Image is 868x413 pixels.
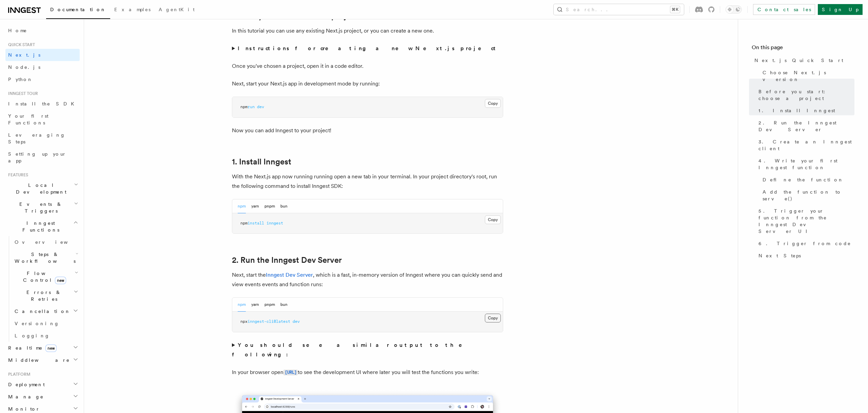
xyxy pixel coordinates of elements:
[5,357,70,363] span: Middleware
[758,107,835,114] span: 1. Install Inngest
[756,85,854,104] a: Before you start: choose a project
[818,4,863,15] a: Sign Up
[114,7,151,12] span: Examples
[8,77,33,82] span: Python
[5,393,44,400] span: Manage
[232,342,472,358] strong: You should see a similar output to the following:
[240,221,248,225] span: npm
[8,52,40,58] span: Next.js
[753,4,815,15] a: Contact sales
[8,113,48,125] span: Your first Functions
[232,61,503,71] p: Once you've chosen a project, open it in a code editor.
[756,250,854,262] a: Next Steps
[5,378,80,391] button: Deployment
[15,239,84,245] span: Overview
[8,27,27,34] span: Home
[5,391,80,403] button: Manage
[12,267,80,286] button: Flow Controlnew
[726,5,742,14] button: Toggle dark mode
[554,4,684,15] button: Search...⌘K
[238,298,246,312] button: npm
[283,370,298,375] code: [URL]
[763,189,854,202] span: Add the function to serve()
[159,7,195,12] span: AgentKit
[5,381,45,388] span: Deployment
[752,54,854,66] a: Next.js Quick Start
[12,305,80,317] button: Cancellation
[5,372,31,377] span: Platform
[240,104,248,109] span: npm
[248,104,255,109] span: run
[46,2,110,19] a: Documentation
[12,289,74,302] span: Errors & Retries
[756,117,854,136] a: 2. Run the Inngest Dev Server
[110,2,155,18] a: Examples
[15,321,59,326] span: Versioning
[763,69,854,83] span: Choose Next.js version
[251,199,259,213] button: yarn
[232,126,503,135] p: Now you can add Inngest to your project!
[257,104,264,109] span: dev
[5,406,40,412] span: Monitor
[5,217,80,236] button: Inngest Functions
[12,236,80,248] a: Overview
[754,57,843,64] span: Next.js Quick Start
[758,88,854,102] span: Before you start: choose a project
[8,151,66,163] span: Setting up your app
[5,73,80,85] a: Python
[5,179,80,198] button: Local Development
[12,286,80,305] button: Errors & Retries
[8,101,78,106] span: Install the SDK
[758,208,854,235] span: 5. Trigger your function from the Inngest Dev Server UI
[5,201,74,214] span: Events & Triggers
[232,157,291,166] a: 1. Install Inngest
[248,221,264,225] span: install
[756,237,854,250] a: 6. Trigger from code
[5,172,28,178] span: Features
[485,99,501,108] button: Copy
[5,24,80,37] a: Home
[266,272,313,278] a: Inngest Dev Server
[12,251,76,264] span: Steps & Workflows
[12,308,71,315] span: Cancellation
[232,255,342,265] a: 2. Run the Inngest Dev Server
[232,270,503,289] p: Next, start the , which is a fast, in-memory version of Inngest where you can quickly send and vi...
[50,7,106,12] span: Documentation
[758,252,801,259] span: Next Steps
[280,199,288,213] button: bun
[758,138,854,152] span: 3. Create an Inngest client
[752,43,854,54] h4: On this page
[283,369,298,375] a: [URL]
[5,236,80,342] div: Inngest Functions
[12,248,80,267] button: Steps & Workflows
[251,298,259,312] button: yarn
[485,314,501,322] button: Copy
[5,182,74,195] span: Local Development
[232,368,503,377] p: In your browser open to see the development UI where later you will test the functions you write:
[5,342,80,354] button: Realtimenew
[232,172,503,191] p: With the Next.js app now running running open a new tab in your terminal. In your project directo...
[280,298,288,312] button: bun
[232,44,503,53] summary: Instructions for creating a new Next.js project
[5,42,35,47] span: Quick start
[5,49,80,61] a: Next.js
[264,298,275,312] button: pnpm
[5,148,80,167] a: Setting up your app
[758,240,851,247] span: 6. Trigger from code
[756,136,854,155] a: 3. Create an Inngest client
[45,345,57,352] span: new
[756,155,854,174] a: 4. Write your first Inngest function
[293,319,300,324] span: dev
[758,157,854,171] span: 4. Write your first Inngest function
[5,98,80,110] a: Install the SDK
[238,45,498,52] strong: Instructions for creating a new Next.js project
[760,66,854,85] a: Choose Next.js version
[763,176,844,183] span: Define the function
[232,26,503,36] p: In this tutorial you can use any existing Next.js project, or you can create a new one.
[12,330,80,342] a: Logging
[5,129,80,148] a: Leveraging Steps
[8,132,65,144] span: Leveraging Steps
[267,221,283,225] span: inngest
[15,333,50,338] span: Logging
[760,174,854,186] a: Define the function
